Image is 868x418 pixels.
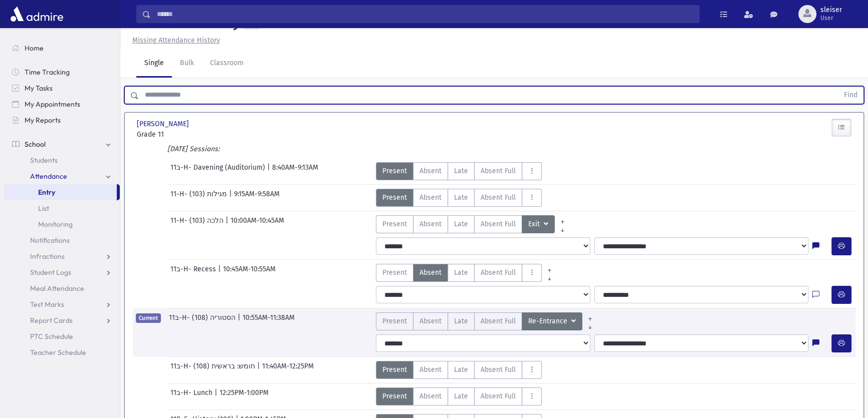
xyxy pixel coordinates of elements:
[30,332,73,341] span: PTC Schedule
[25,68,70,77] span: Time Tracking
[419,166,442,176] span: Absent
[214,387,220,405] span: |
[382,267,407,278] span: Present
[25,100,80,109] span: My Appointments
[4,96,120,112] a: My Appointments
[170,264,218,282] span: 11ב-H- Recess
[25,140,46,149] span: School
[167,145,220,153] i: [DATE] Sessions:
[8,4,66,24] img: AdmirePro
[170,215,226,233] span: 11-H- הלכה (103)
[30,268,71,277] span: Student Logs
[4,112,120,128] a: My Reports
[243,312,295,330] span: 10:55AM-11:38AM
[30,236,70,245] span: Notifications
[382,316,407,326] span: Present
[132,36,220,45] u: Missing Attendance History
[4,248,120,264] a: Infractions
[376,387,542,405] div: AttTypes
[151,5,699,23] input: Search
[30,316,73,325] span: Report Cards
[481,316,516,326] span: Absent Full
[38,204,49,213] span: List
[257,361,262,379] span: |
[481,219,516,229] span: Absent Full
[820,14,842,22] span: User
[30,156,58,165] span: Students
[376,361,542,379] div: AttTypes
[542,264,557,272] a: All Prior
[481,364,516,375] span: Absent Full
[382,219,407,229] span: Present
[234,189,280,207] span: 9:15AM-9:58AM
[382,166,407,176] span: Present
[272,162,318,180] span: 8:40AM-9:13AM
[522,312,582,330] button: Re-Entrance
[419,267,442,278] span: Absent
[4,200,120,216] a: List
[528,219,542,230] span: Exit
[4,264,120,280] a: Student Logs
[542,272,557,280] a: All Later
[172,50,202,78] a: Bulk
[137,129,248,140] span: Grade 11
[382,364,407,375] span: Present
[38,188,55,197] span: Entry
[25,44,44,53] span: Home
[136,50,172,78] a: Single
[25,116,61,125] span: My Reports
[30,284,84,293] span: Meal Attendance
[229,189,234,207] span: |
[4,152,120,168] a: Students
[30,172,67,181] span: Attendance
[419,219,442,229] span: Absent
[382,192,407,203] span: Present
[481,267,516,278] span: Absent Full
[454,391,468,401] span: Late
[170,189,229,207] span: 11-H- מגילות (103)
[169,312,238,330] span: 11ב-H- הסטוריה (108)
[376,189,542,207] div: AttTypes
[522,215,555,233] button: Exit
[4,344,120,360] a: Teacher Schedule
[267,162,272,180] span: |
[454,166,468,176] span: Late
[4,80,120,96] a: My Tasks
[376,312,598,330] div: AttTypes
[838,87,863,104] button: Find
[128,36,220,45] a: Missing Attendance History
[376,264,557,282] div: AttTypes
[481,192,516,203] span: Absent Full
[4,232,120,248] a: Notifications
[4,184,117,200] a: Entry
[419,391,442,401] span: Absent
[4,280,120,296] a: Meal Attendance
[454,219,468,229] span: Late
[4,64,120,80] a: Time Tracking
[4,168,120,184] a: Attendance
[419,364,442,375] span: Absent
[481,166,516,176] span: Absent Full
[223,264,276,282] span: 10:45AM-10:55AM
[376,162,542,180] div: AttTypes
[30,300,64,309] span: Test Marks
[4,312,120,328] a: Report Cards
[202,50,252,78] a: Classroom
[4,328,120,344] a: PTC Schedule
[136,313,161,323] span: Current
[4,216,120,232] a: Monitoring
[262,361,314,379] span: 11:40AM-12:25PM
[170,387,214,405] span: 11ב-H- Lunch
[454,192,468,203] span: Late
[382,391,407,401] span: Present
[4,296,120,312] a: Test Marks
[218,264,223,282] span: |
[454,267,468,278] span: Late
[454,364,468,375] span: Late
[38,220,73,229] span: Monitoring
[419,192,442,203] span: Absent
[226,215,231,233] span: |
[481,391,516,401] span: Absent Full
[231,215,284,233] span: 10:00AM-10:45AM
[30,348,86,357] span: Teacher Schedule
